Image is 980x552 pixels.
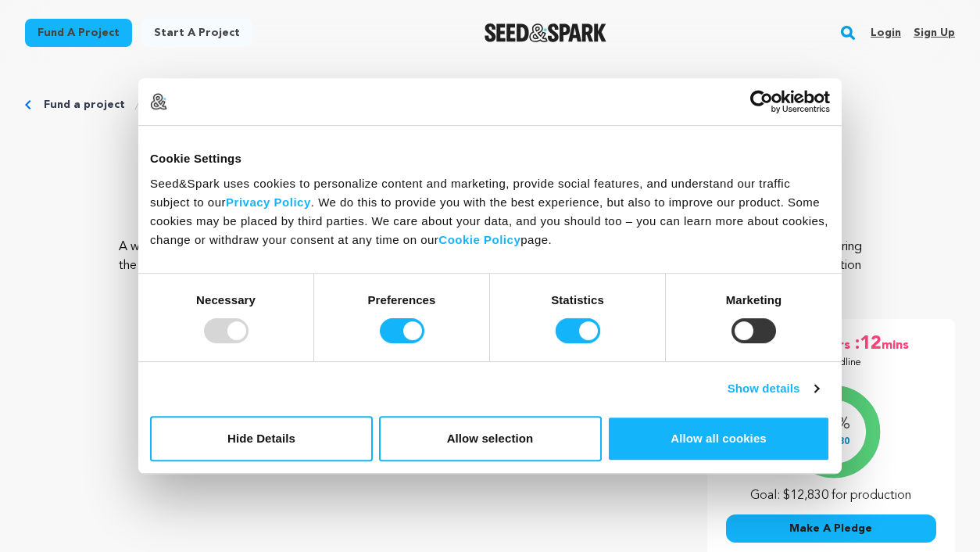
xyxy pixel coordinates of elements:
[25,188,955,206] p: [GEOGRAPHIC_DATA], [US_STATE] | Film Short
[871,20,901,45] a: Login
[726,514,936,543] button: Make A Pledge
[44,97,125,113] a: Fund a project
[150,149,830,168] div: Cookie Settings
[726,293,782,306] strong: Marketing
[551,293,604,306] strong: Statistics
[693,90,830,113] a: Usercentrics Cookiebot - opens in a new window
[25,206,955,225] p: Comedy, Drama
[379,416,602,461] button: Allow selection
[150,174,830,249] div: Seed&Spark uses cookies to personalize content and marketing, provide social features, and unders...
[141,19,252,47] a: Start a project
[853,332,882,357] span: :12
[832,332,853,357] span: hrs
[25,19,132,47] a: Fund a project
[607,416,830,461] button: Allow all cookies
[150,93,167,110] img: logo
[118,238,862,294] p: A woman grappling with loss finds new perspective with the help of a quirky eye doctor and a pair...
[368,293,436,306] strong: Preferences
[226,195,311,209] a: Privacy Policy
[150,416,373,461] button: Hide Details
[914,20,955,45] a: Sign up
[25,97,955,113] div: Breadcrumb
[728,379,818,398] a: Show details
[485,23,607,42] a: Seed&Spark Homepage
[882,332,912,357] span: mins
[25,138,955,175] p: RE-FRAMED
[438,233,520,246] a: Cookie Policy
[485,23,607,42] img: Seed&Spark Logo Dark Mode
[196,293,256,306] strong: Necessary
